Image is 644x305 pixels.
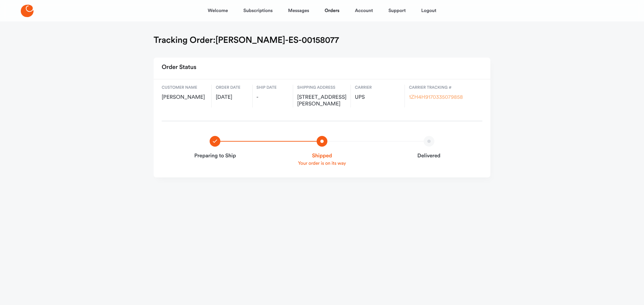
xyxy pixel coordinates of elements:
[297,85,346,91] span: Shipping address
[288,3,309,19] a: Messages
[388,3,406,19] a: Support
[257,94,289,101] span: -
[277,152,368,160] strong: Shipped
[277,160,368,167] p: Your order is on its way
[409,85,478,91] span: Carrier Tracking #
[208,3,228,19] a: Welcome
[325,3,339,19] a: Orders
[355,94,400,101] span: UPS
[154,35,339,46] h1: Tracking Order: [PERSON_NAME]-ES-00158077
[162,94,207,101] span: [PERSON_NAME]
[383,152,474,160] strong: Delivered
[162,62,196,74] h2: Order Status
[355,3,373,19] a: Account
[297,94,346,107] span: [STREET_ADDRESS][PERSON_NAME]
[409,95,463,100] a: 1ZH4H9170335079858
[244,3,273,19] a: Subscriptions
[162,85,207,91] span: Customer name
[216,85,248,91] span: Order date
[216,94,248,101] span: [DATE]
[257,85,289,91] span: Ship date
[355,85,400,91] span: Carrier
[421,3,436,19] a: Logout
[170,152,261,160] strong: Preparing to Ship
